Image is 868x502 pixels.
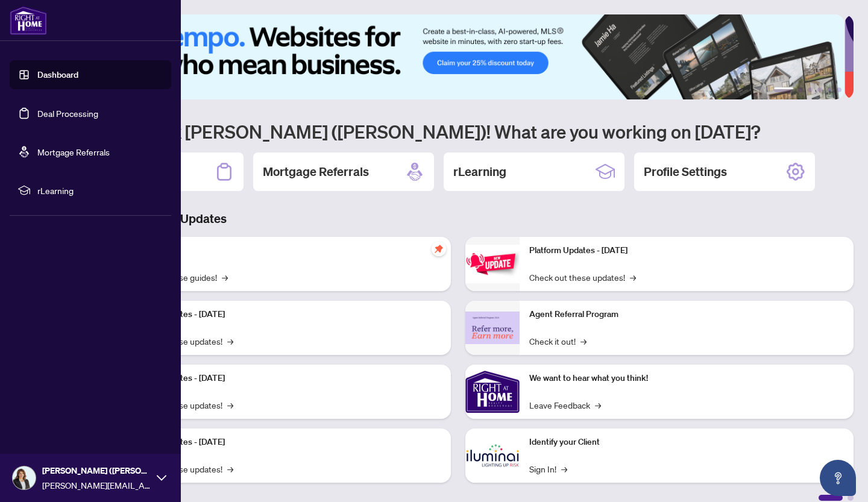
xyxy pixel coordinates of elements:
[529,398,601,412] a: Leave Feedback→
[222,271,228,284] span: →
[37,108,98,119] a: Deal Processing
[827,87,832,92] button: 5
[63,120,854,143] h1: Welcome back [PERSON_NAME] ([PERSON_NAME])! What are you working on [DATE]?
[227,398,233,412] span: →
[630,271,636,284] span: →
[13,466,36,489] img: Profile Icon
[42,464,151,477] span: [PERSON_NAME] ([PERSON_NAME]) [PERSON_NAME]
[465,365,520,419] img: We want to hear what you think!
[127,372,441,385] p: Platform Updates - [DATE]
[37,184,163,197] span: rLearning
[529,462,567,475] a: Sign In!→
[529,308,844,321] p: Agent Referral Program
[63,14,844,99] img: Slide 0
[529,244,844,257] p: Platform Updates - [DATE]
[798,87,803,92] button: 2
[774,87,793,92] button: 1
[227,334,233,348] span: →
[644,163,727,180] h2: Profile Settings
[529,372,844,385] p: We want to hear what you think!
[595,398,601,412] span: →
[10,6,47,35] img: logo
[465,312,520,345] img: Agent Referral Program
[453,163,506,180] h2: rLearning
[227,462,233,475] span: →
[561,462,567,475] span: →
[263,163,369,180] h2: Mortgage Referrals
[42,478,151,492] span: [PERSON_NAME][EMAIL_ADDRESS][DOMAIN_NAME]
[37,146,110,157] a: Mortgage Referrals
[37,69,78,80] a: Dashboard
[465,428,520,483] img: Identify your Client
[529,334,587,348] a: Check it out!→
[432,242,446,256] span: pushpin
[63,210,854,227] h3: Brokerage & Industry Updates
[580,334,587,348] span: →
[820,460,856,496] button: Open asap
[127,244,441,257] p: Self-Help
[837,87,841,92] button: 6
[529,436,844,449] p: Identify your Client
[808,87,813,92] button: 3
[529,271,636,284] a: Check out these updates!→
[127,308,441,321] p: Platform Updates - [DATE]
[465,245,520,283] img: Platform Updates - June 23, 2025
[127,436,441,449] p: Platform Updates - [DATE]
[817,87,822,92] button: 4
